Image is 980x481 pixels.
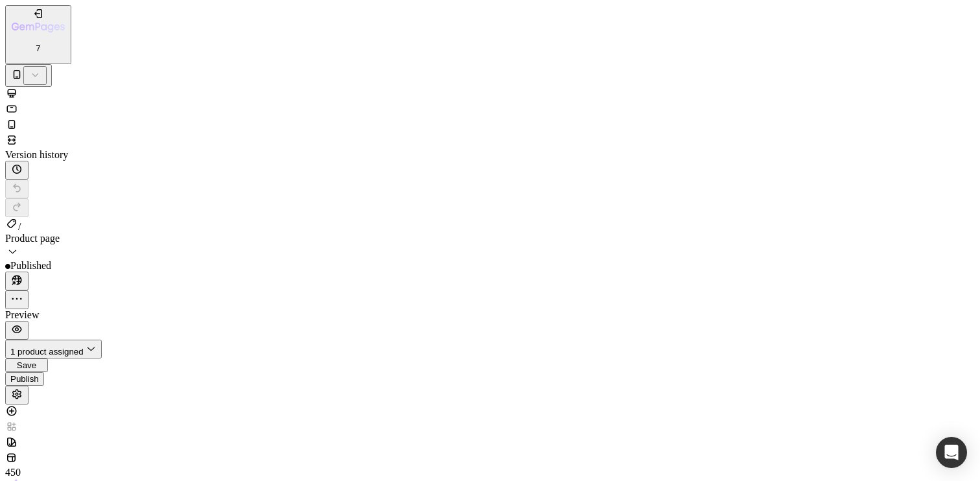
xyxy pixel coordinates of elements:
div: Preview [5,309,975,321]
button: 1 product assigned [5,340,102,358]
p: 7 [12,43,65,53]
span: Save [17,360,36,370]
div: Open Intercom Messenger [936,437,967,468]
div: 450 [5,467,31,478]
button: Publish [5,372,44,386]
button: Save [5,358,48,372]
div: Publish [10,374,39,384]
span: 1 product assigned [10,347,84,357]
div: Version history [5,149,975,161]
span: Published [10,260,51,271]
div: Undo/Redo [5,180,975,217]
span: Product page [5,233,60,244]
button: 7 [5,5,71,64]
span: / [18,221,21,232]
